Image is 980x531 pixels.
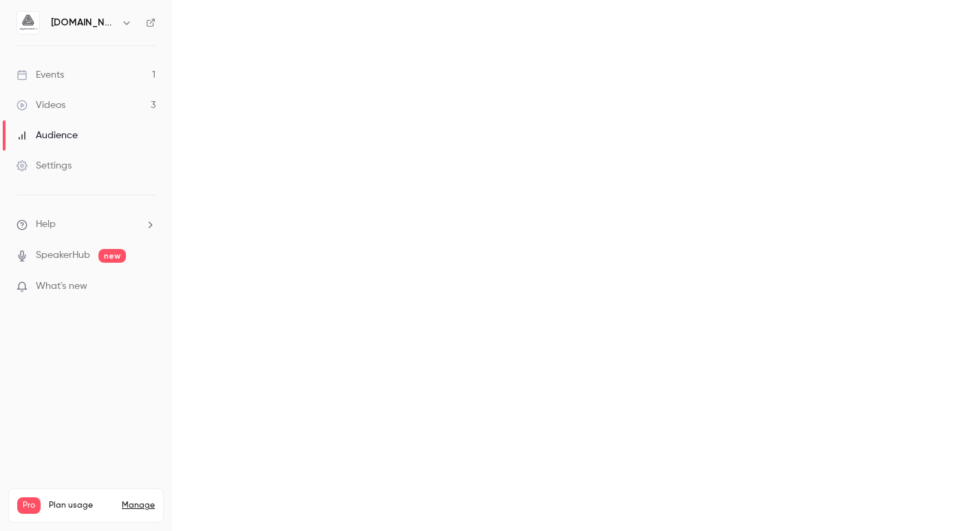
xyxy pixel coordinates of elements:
span: Plan usage [49,500,114,511]
div: Audience [17,129,78,142]
span: Pro [17,497,41,514]
div: Videos [17,98,65,112]
span: What's new [36,279,87,294]
img: aigmented.io [17,12,39,34]
a: SpeakerHub [36,248,90,263]
span: Help [36,217,56,232]
li: help-dropdown-opener [17,217,156,232]
div: Settings [17,159,72,173]
span: new [98,249,126,263]
h6: [DOMAIN_NAME] [51,16,116,30]
a: Manage [122,500,155,511]
div: Events [17,68,64,82]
